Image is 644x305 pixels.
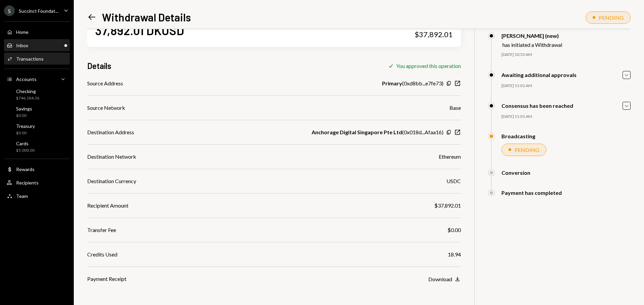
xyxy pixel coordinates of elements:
[87,226,116,234] div: Transfer Fee
[434,202,461,210] div: $37,892.01
[501,169,530,176] div: Conversion
[447,226,461,234] div: $0.00
[4,104,70,120] a: Savings$0.00
[16,56,44,62] div: Transactions
[4,163,70,175] a: Rewards
[501,83,631,89] div: [DATE] 11:01 AM
[102,10,191,24] h1: Withdrawal Details
[501,133,535,139] div: Broadcasting
[87,202,128,210] div: Recipient Amount
[502,42,562,48] div: has initiated a Withdrawal
[16,130,35,136] div: $0.00
[87,60,111,71] h3: Details
[87,250,117,258] div: Credits Used
[16,166,35,172] div: Rewards
[382,79,402,87] b: Primary
[515,147,539,153] div: PENDING
[501,114,631,120] div: [DATE] 11:01 AM
[4,121,70,137] a: Treasury$0.00
[87,177,136,185] div: Destination Currency
[87,128,134,136] div: Destination Address
[428,276,452,282] div: Download
[16,113,32,119] div: $0.00
[4,176,70,188] a: Recipients
[16,123,35,129] div: Treasury
[87,275,126,283] div: Payment Receipt
[16,141,35,146] div: Cards
[87,104,125,112] div: Source Network
[501,189,562,196] div: Payment has completed
[87,153,136,161] div: Destination Network
[415,30,453,39] div: $37,892.01
[501,32,562,39] div: [PERSON_NAME] (new)
[501,102,573,109] div: Consensus has been reached
[4,73,70,85] a: Accounts
[16,88,39,94] div: Checking
[312,128,443,136] div: ( 0x018d...Afaa16 )
[4,5,15,16] div: S
[16,29,29,35] div: Home
[4,53,70,65] a: Transactions
[16,43,28,48] div: Inbox
[312,128,402,136] b: Anchorage Digital Singapore Pte Ltd
[16,76,37,82] div: Accounts
[428,276,461,283] button: Download
[4,139,70,155] a: Cards$5,000.00
[19,8,58,14] div: Succinct Foundat...
[439,153,461,161] div: Ethereum
[4,190,70,202] a: Team
[4,86,70,102] a: Checking$746,184.36
[449,104,461,112] div: Base
[16,193,28,199] div: Team
[95,23,184,38] div: 37,892.01 DKUSD
[446,177,461,185] div: USDC
[448,250,461,258] div: 18.94
[382,79,443,87] div: ( 0xd8bb...e7fe73 )
[16,95,39,101] div: $746,184.36
[4,26,70,38] a: Home
[501,52,631,58] div: [DATE] 10:53 AM
[16,180,39,185] div: Recipients
[4,39,70,51] a: Inbox
[87,79,123,87] div: Source Address
[396,63,461,69] div: You approved this operation
[501,72,577,78] div: Awaiting additional approvals
[599,14,624,21] div: PENDING
[16,148,35,153] div: $5,000.00
[16,106,32,111] div: Savings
